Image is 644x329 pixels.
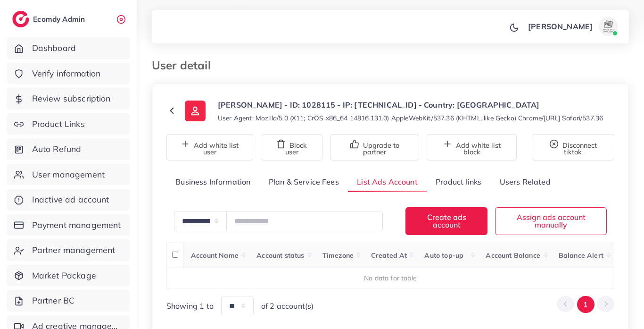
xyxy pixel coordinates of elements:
a: Users Related [490,172,559,192]
span: Auto Refund [32,143,82,155]
span: Verify information [32,67,101,80]
button: Create ads account [405,207,487,235]
a: User management [7,164,130,186]
button: Assign ads account manually [495,207,607,235]
p: [PERSON_NAME] [528,21,593,32]
a: Inactive ad account [7,189,130,211]
div: No data for table [172,273,609,283]
span: Timezone [322,251,354,260]
span: Auto top-up [424,251,463,260]
span: Balance Alert [559,251,603,260]
ul: Pagination [557,296,614,313]
span: Partner BC [32,295,75,307]
span: User management [32,169,105,181]
a: Auto Refund [7,138,130,160]
a: Payment management [7,214,130,236]
a: Market Package [7,265,130,287]
span: Account Name [191,251,239,260]
span: Account Balance [486,251,540,260]
p: [PERSON_NAME] - ID: 1028115 - IP: [TECHNICAL_ID] - Country: [GEOGRAPHIC_DATA] [218,99,603,110]
a: Business Information [166,172,260,192]
span: Inactive ad account [32,194,109,206]
a: Partner management [7,239,130,261]
a: List Ads Account [348,172,427,192]
img: ic-user-info.36bf1079.svg [185,101,206,121]
h3: User detail [152,59,218,72]
a: Partner BC [7,290,130,312]
a: Review subscription [7,88,130,110]
a: logoEcomdy Admin [12,11,87,27]
span: Market Package [32,270,96,282]
img: avatar [599,17,618,36]
a: Product Links [7,113,130,135]
span: of 2 account(s) [261,301,314,312]
button: Add white list user [166,134,253,160]
button: Go to page 1 [577,296,594,313]
span: Review subscription [32,93,111,105]
h2: Ecomdy Admin [33,15,87,24]
span: Partner management [32,244,116,256]
span: Showing 1 to [166,301,214,312]
span: Created At [371,251,407,260]
button: Upgrade to partner [330,134,419,160]
img: logo [12,11,29,27]
button: Block user [261,134,322,160]
span: Product Links [32,118,85,130]
a: Verify information [7,63,130,84]
a: Plan & Service Fees [260,172,348,192]
span: Dashboard [32,42,76,54]
button: Disconnect tiktok [532,134,614,160]
a: Product links [427,172,490,192]
span: Payment management [32,219,121,231]
button: Add white list block [427,134,517,160]
span: Account status [256,251,304,260]
a: Dashboard [7,37,130,59]
small: User Agent: Mozilla/5.0 (X11; CrOS x86_64 14816.131.0) AppleWebKit/537.36 (KHTML, like Gecko) Chr... [218,113,603,123]
a: [PERSON_NAME]avatar [523,17,621,36]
